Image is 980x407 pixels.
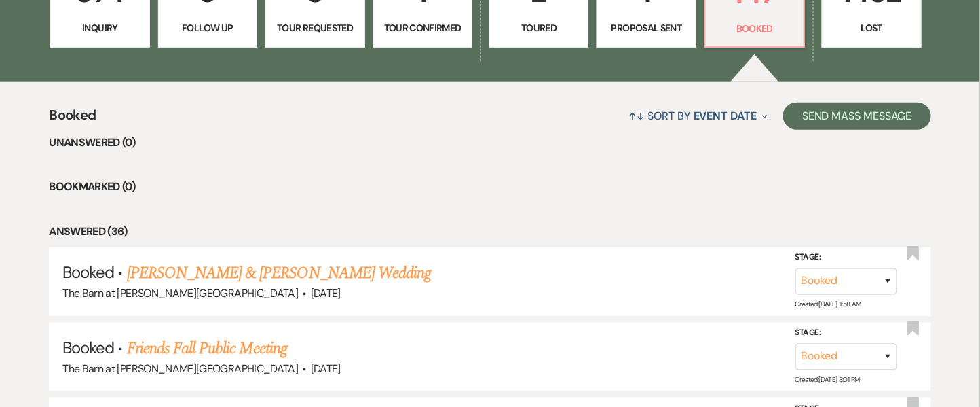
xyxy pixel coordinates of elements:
[62,262,114,283] span: Booked
[311,286,341,300] span: [DATE]
[49,178,931,196] li: Bookmarked (0)
[783,103,931,130] button: Send Mass Message
[49,105,96,134] span: Booked
[59,20,140,35] p: Inquiry
[127,336,287,361] a: Friends Fall Public Meeting
[831,20,912,35] p: Lost
[629,109,645,123] span: ↑↓
[795,376,860,385] span: Created: [DATE] 8:01 PM
[62,286,298,300] span: The Barn at [PERSON_NAME][GEOGRAPHIC_DATA]
[624,98,773,134] button: Sort By Event Date
[127,261,431,285] a: [PERSON_NAME] & [PERSON_NAME] Wedding
[795,251,897,266] label: Stage:
[311,361,341,376] span: [DATE]
[605,20,687,35] p: Proposal Sent
[49,223,931,241] li: Answered (36)
[62,337,114,358] span: Booked
[694,109,757,123] span: Event Date
[498,20,580,35] p: Toured
[167,20,248,35] p: Follow Up
[382,20,464,35] p: Tour Confirmed
[274,20,356,35] p: Tour Requested
[795,300,861,309] span: Created: [DATE] 11:58 AM
[62,361,298,376] span: The Barn at [PERSON_NAME][GEOGRAPHIC_DATA]
[49,134,931,152] li: Unanswered (0)
[795,326,897,341] label: Stage:
[714,21,795,36] p: Booked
